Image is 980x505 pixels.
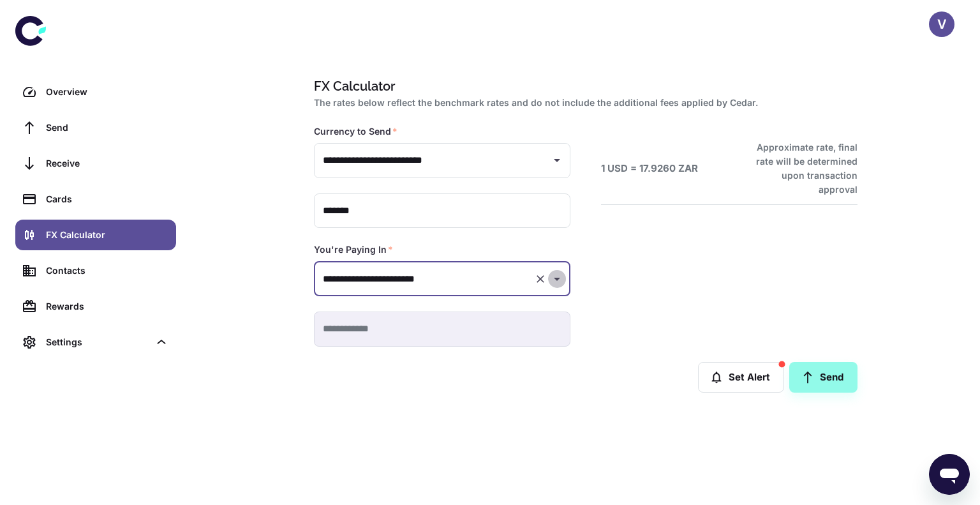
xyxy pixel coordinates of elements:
a: Send [15,112,176,143]
a: Contacts [15,255,176,286]
div: Send [46,121,168,135]
div: FX Calculator [46,228,168,242]
button: Clear [531,270,549,288]
a: Send [789,362,857,393]
h6: Approximate rate, final rate will be determined upon transaction approval [742,140,857,197]
button: Open [548,270,566,288]
a: Cards [15,184,176,215]
div: Cards [46,192,168,206]
div: Contacts [46,264,168,278]
div: Settings [15,327,176,358]
a: Overview [15,77,176,107]
label: You're Paying In [314,243,393,256]
iframe: Button to launch messaging window [929,454,970,495]
div: Receive [46,156,168,170]
div: Rewards [46,299,168,313]
div: Settings [46,335,149,349]
h1: FX Calculator [314,77,852,96]
label: Currency to Send [314,125,397,138]
a: Receive [15,148,176,179]
a: FX Calculator [15,220,176,250]
button: V [929,11,954,37]
button: Open [548,151,566,169]
h6: 1 USD = 17.9260 ZAR [601,162,698,176]
div: Overview [46,85,168,99]
button: Set Alert [698,362,784,393]
a: Rewards [15,291,176,322]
